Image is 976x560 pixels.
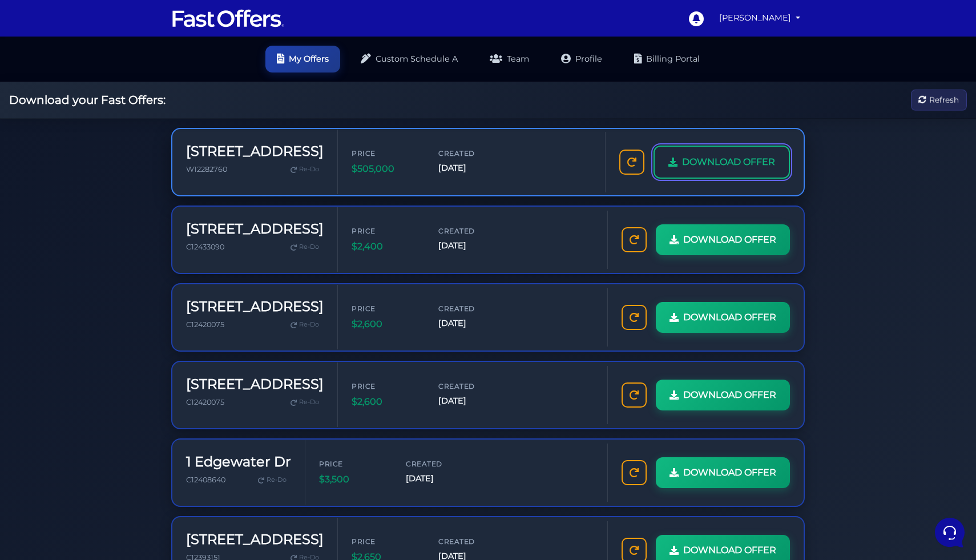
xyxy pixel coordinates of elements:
[929,94,959,106] span: Refresh
[438,381,507,392] span: Created
[352,239,420,254] span: $2,400
[267,475,287,485] span: Re-Do
[186,531,324,548] h3: [STREET_ADDRESS]
[550,46,614,72] a: Profile
[186,221,324,237] h3: [STREET_ADDRESS]
[299,397,319,408] span: Re-Do
[48,140,175,151] p: I apologize for the inconvenience. I will escalate this issue to the support team again and ensur...
[286,240,324,255] a: Re-Do
[48,126,175,138] span: Aura
[9,9,192,46] h2: Hello [PERSON_NAME] 👋
[438,148,507,159] span: Created
[34,382,54,393] p: Home
[18,83,41,106] img: dark
[352,536,420,547] span: Price
[683,465,776,480] span: DOWNLOAD OFFER
[182,82,210,92] p: 6mo ago
[911,90,967,111] button: Refresh
[352,394,420,409] span: $2,600
[683,388,776,402] span: DOWNLOAD OFFER
[623,46,711,72] a: Billing Portal
[184,64,210,73] a: See all
[438,536,507,547] span: Created
[933,515,967,550] iframe: Customerly Messenger Launcher
[18,127,41,150] img: dark
[186,165,227,174] span: W12282760
[18,64,92,73] span: Your Conversations
[186,476,225,484] span: C12408640
[253,473,291,488] a: Re-Do
[14,78,215,112] a: AuraYou:Support has been notified several times regarding this issue and have yet to reach out. P...
[18,206,78,215] span: Find an Answer
[352,381,420,392] span: Price
[286,395,324,410] a: Re-Do
[48,82,175,94] span: Aura
[352,162,420,176] span: $505,000
[349,46,469,72] a: Custom Schedule A
[656,224,790,255] a: DOWNLOAD OFFER
[286,317,324,332] a: Re-Do
[438,239,507,252] span: [DATE]
[438,394,507,408] span: [DATE]
[14,122,215,156] a: AuraI apologize for the inconvenience. I will escalate this issue to the support team again and e...
[683,310,776,325] span: DOWNLOAD OFFER
[438,303,507,314] span: Created
[406,472,474,485] span: [DATE]
[186,454,291,470] h3: 1 Edgewater Dr
[299,164,319,175] span: Re-Do
[683,232,776,247] span: DOWNLOAD OFFER
[265,46,340,72] a: My Offers
[79,366,150,393] button: Messages
[654,146,790,179] a: DOWNLOAD OFFER
[319,458,388,469] span: Price
[18,160,210,183] button: Start a Conversation
[715,7,805,29] a: [PERSON_NAME]
[438,317,507,330] span: [DATE]
[149,366,219,393] button: Help
[438,162,507,175] span: [DATE]
[177,382,192,393] p: Help
[299,320,319,330] span: Re-Do
[182,126,210,136] p: 6mo ago
[352,148,420,159] span: Price
[299,242,319,252] span: Re-Do
[352,303,420,314] span: Price
[26,231,187,242] input: Search for an Article...
[352,317,420,332] span: $2,600
[406,458,474,469] span: Created
[82,167,160,176] span: Start a Conversation
[9,366,79,393] button: Home
[48,96,175,107] p: You: Support has been notified several times regarding this issue and have yet to reach out. Plea...
[319,472,388,487] span: $3,500
[656,302,790,333] a: DOWNLOAD OFFER
[186,398,224,406] span: C12420075
[352,225,420,236] span: Price
[186,320,224,329] span: C12420075
[186,243,224,251] span: C12433090
[656,380,790,410] a: DOWNLOAD OFFER
[186,143,324,160] h3: [STREET_ADDRESS]
[682,155,775,170] span: DOWNLOAD OFFER
[186,376,324,393] h3: [STREET_ADDRESS]
[98,382,131,393] p: Messages
[656,457,790,488] a: DOWNLOAD OFFER
[683,543,776,558] span: DOWNLOAD OFFER
[9,93,166,107] h2: Download your Fast Offers:
[438,225,507,236] span: Created
[186,299,324,315] h3: [STREET_ADDRESS]
[286,162,324,177] a: Re-Do
[478,46,541,72] a: Team
[142,206,210,215] a: Open Help Center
